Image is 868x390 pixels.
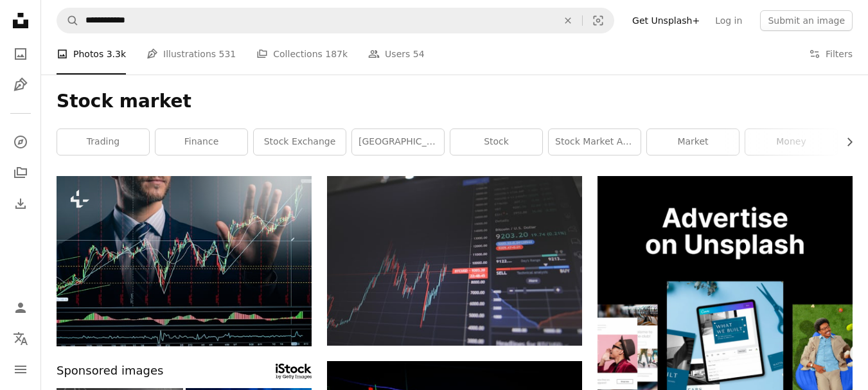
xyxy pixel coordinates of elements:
[325,47,348,61] span: 187k
[549,129,641,155] a: stock market and exchange
[583,8,614,33] button: Visual search
[352,129,444,155] a: [GEOGRAPHIC_DATA]
[57,8,614,33] form: Find visuals sitewide
[327,176,582,346] img: black flat screen computer monitor
[760,10,853,31] button: Submit an image
[57,129,149,155] a: trading
[256,33,348,75] a: Collections 187k
[57,90,853,113] h1: Stock market
[219,47,236,61] span: 531
[624,10,707,31] a: Get Unsplash+
[57,176,312,346] img: smart caucasian businessman hand touch invisible stock chart market screen dark background busine...
[8,72,33,98] a: Illustrations
[707,10,750,31] a: Log in
[254,129,346,155] a: stock exchange
[8,295,33,321] a: Log in / Sign up
[57,255,312,267] a: smart caucasian businessman hand touch invisible stock chart market screen dark background busine...
[8,191,33,217] a: Download History
[554,8,582,33] button: Clear
[745,129,837,155] a: money
[647,129,739,155] a: market
[368,33,425,75] a: Users 54
[8,129,33,155] a: Explore
[8,357,33,382] button: Menu
[809,33,853,75] button: Filters
[57,362,163,380] span: Sponsored images
[413,47,425,61] span: 54
[146,33,236,75] a: Illustrations 531
[57,8,79,33] button: Search Unsplash
[8,41,33,67] a: Photos
[155,129,247,155] a: finance
[8,326,33,351] button: Language
[8,160,33,186] a: Collections
[450,129,542,155] a: stock
[838,129,853,155] button: scroll list to the right
[327,255,582,267] a: black flat screen computer monitor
